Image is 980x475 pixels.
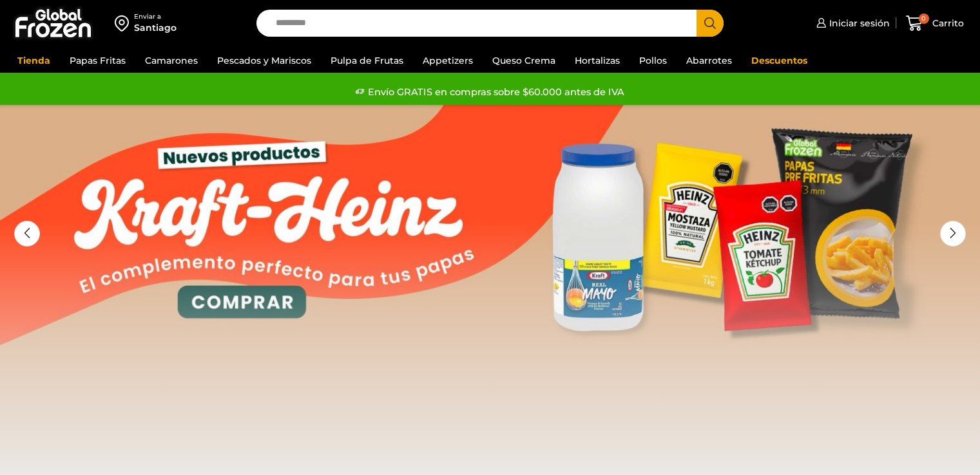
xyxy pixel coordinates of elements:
a: Pollos [633,48,673,73]
a: Appetizers [416,48,479,73]
span: 0 [919,14,929,24]
a: Hortalizas [568,48,626,73]
a: Papas Fritas [63,48,132,73]
a: Iniciar sesión [813,10,890,36]
span: Carrito [929,17,964,30]
a: Pescados y Mariscos [211,48,318,73]
a: Abarrotes [680,48,738,73]
a: Camarones [139,48,204,73]
a: Queso Crema [486,48,562,73]
a: Tienda [11,48,57,73]
a: Descuentos [745,48,814,73]
a: 0 Carrito [903,8,967,39]
img: address-field-icon.svg [115,12,134,34]
a: Pulpa de Frutas [324,48,410,73]
div: Santiago [134,21,177,34]
span: Iniciar sesión [826,17,890,30]
div: Enviar a [134,12,177,21]
button: Search button [697,10,724,37]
